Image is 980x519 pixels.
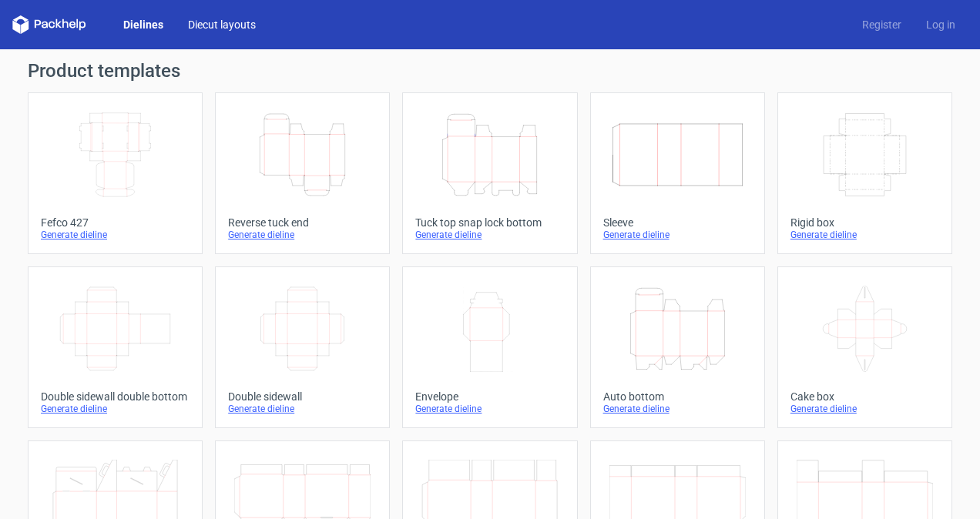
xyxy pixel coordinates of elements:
a: SleeveGenerate dieline [590,92,765,254]
div: Double sidewall [228,390,377,403]
div: Cake box [790,390,939,403]
a: Cake boxGenerate dieline [777,266,952,428]
div: Fefco 427 [41,216,190,229]
a: Auto bottomGenerate dieline [590,266,765,428]
div: Generate dieline [603,403,752,415]
div: Generate dieline [228,229,377,241]
a: Tuck top snap lock bottomGenerate dieline [402,92,577,254]
a: Register [850,17,914,32]
div: Generate dieline [790,403,939,415]
a: Dielines [111,17,176,32]
a: Rigid boxGenerate dieline [777,92,952,254]
a: EnvelopeGenerate dieline [402,266,577,428]
div: Sleeve [603,216,752,229]
div: Auto bottom [603,390,752,403]
div: Reverse tuck end [228,216,377,229]
div: Rigid box [790,216,939,229]
div: Generate dieline [790,229,939,241]
div: Double sidewall double bottom [41,390,190,403]
div: Generate dieline [603,229,752,241]
a: Reverse tuck endGenerate dieline [215,92,390,254]
div: Generate dieline [228,403,377,415]
div: Generate dieline [41,229,190,241]
a: Double sidewallGenerate dieline [215,266,390,428]
div: Generate dieline [415,403,564,415]
a: Double sidewall double bottomGenerate dieline [28,266,203,428]
a: Diecut layouts [176,17,268,32]
h1: Product templates [28,62,952,80]
a: Log in [914,17,968,32]
div: Generate dieline [415,229,564,241]
div: Envelope [415,390,564,403]
a: Fefco 427Generate dieline [28,92,203,254]
div: Generate dieline [41,403,190,415]
div: Tuck top snap lock bottom [415,216,564,229]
